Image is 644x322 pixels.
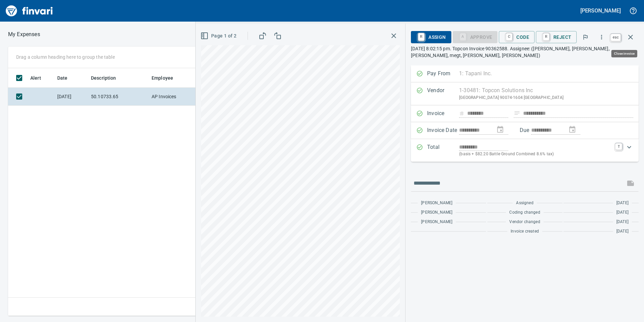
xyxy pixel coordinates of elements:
span: Coding changed [509,209,540,216]
button: Page 1 of 2 [199,30,239,42]
span: Date [57,74,76,82]
a: R [418,33,424,41]
p: [DATE] 8:02:15 pm. Topcon Invoice 90362588. Assignee: ([PERSON_NAME], [PERSON_NAME], [PERSON_NAME... [411,45,639,59]
img: Finvari [4,3,55,19]
span: Reject [541,31,571,43]
span: [DATE] [616,219,629,225]
button: Flag [578,30,593,45]
button: RReject [536,31,577,43]
td: 50.10733.65 [88,88,149,106]
a: C [506,33,512,41]
div: Coding Required [453,34,498,39]
span: Description [91,74,125,82]
p: My Expenses [8,30,40,38]
span: Code [504,31,529,43]
td: [DATE] [55,88,88,106]
span: Page 1 of 2 [202,32,236,40]
span: [PERSON_NAME] [421,219,452,225]
h5: [PERSON_NAME] [580,7,621,14]
span: Employee [152,74,173,82]
a: esc [611,34,621,41]
a: R [543,33,549,41]
div: Expand [411,139,639,162]
nav: breadcrumb [8,30,40,38]
p: Total [427,143,459,158]
span: [PERSON_NAME] [421,200,452,207]
p: Drag a column heading here to group the table [16,54,115,60]
span: Alert [30,74,41,82]
p: (basis + $82.20 Battle Ground Combined 8.6% tax) [459,151,611,158]
button: [PERSON_NAME] [579,5,622,16]
span: Description [91,74,116,82]
span: Invoice created [511,228,539,235]
span: [DATE] [616,209,629,216]
span: Assign [416,31,446,43]
span: [DATE] [616,228,629,235]
span: Employee [152,74,182,82]
span: Alert [30,74,50,82]
span: [DATE] [616,200,629,207]
button: CCode [499,31,535,43]
a: T [615,143,622,150]
button: RAssign [411,31,451,43]
span: [PERSON_NAME] [421,209,452,216]
span: Date [57,74,68,82]
span: Vendor changed [509,219,540,225]
span: This records your message into the invoice and notifies anyone mentioned [622,175,639,191]
span: Assigned [516,200,533,207]
td: AP Invoices [149,88,199,106]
